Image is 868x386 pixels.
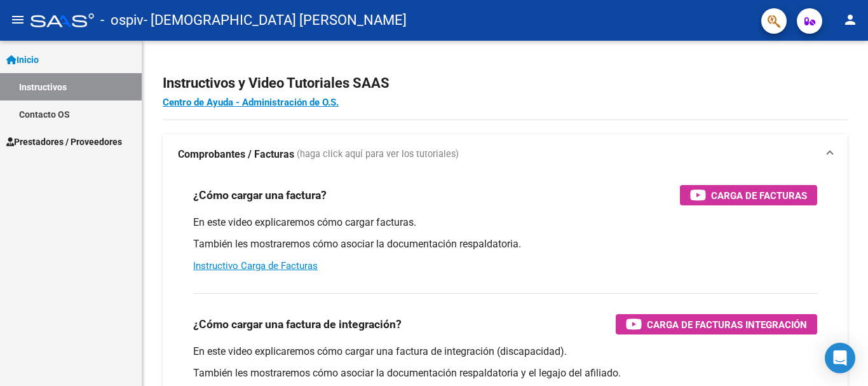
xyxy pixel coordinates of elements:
[297,148,459,162] span: (haga click aquí para ver los tutoriales)
[680,185,817,205] button: Carga de Facturas
[843,12,858,27] mat-icon: person
[163,71,848,95] h2: Instructivos y Video Tutoriales SAAS
[193,345,817,359] p: En este video explicaremos cómo cargar una factura de integración (discapacidad).
[193,216,817,230] p: En este video explicaremos cómo cargar facturas.
[100,6,144,34] span: - ospiv
[825,343,855,373] div: Open Intercom Messenger
[647,317,807,333] span: Carga de Facturas Integración
[6,53,39,67] span: Inicio
[178,148,294,162] strong: Comprobantes / Facturas
[193,315,402,333] h3: ¿Cómo cargar una factura de integración?
[193,237,817,251] p: También les mostraremos cómo asociar la documentación respaldatoria.
[10,12,25,27] mat-icon: menu
[193,260,318,272] a: Instructivo Carga de Facturas
[616,314,817,334] button: Carga de Facturas Integración
[6,135,122,149] span: Prestadores / Proveedores
[711,188,807,203] span: Carga de Facturas
[163,134,848,175] mat-expansion-panel-header: Comprobantes / Facturas (haga click aquí para ver los tutoriales)
[193,186,327,204] h3: ¿Cómo cargar una factura?
[144,6,407,34] span: - [DEMOGRAPHIC_DATA] [PERSON_NAME]
[163,97,339,108] a: Centro de Ayuda - Administración de O.S.
[193,366,817,380] p: También les mostraremos cómo asociar la documentación respaldatoria y el legajo del afiliado.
